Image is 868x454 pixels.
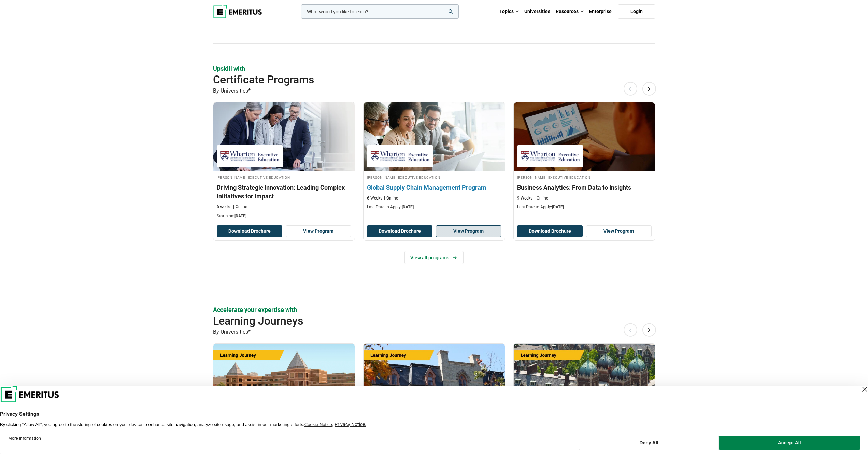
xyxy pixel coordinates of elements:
[286,225,351,237] a: View Program
[552,205,564,209] span: [DATE]
[514,102,655,214] a: Business Analytics Course by Wharton Executive Education - September 4, 2025 Wharton Executive Ed...
[213,73,611,86] h2: Certificate Programs
[213,344,355,412] img: Leadership Program in Operations and Supply Chain Strategy | Online Business Management Course
[213,64,655,73] p: Upskill with
[517,204,652,210] p: Last Date to Apply:
[217,204,231,210] p: 6 weeks
[213,328,655,336] p: By Universities*
[301,4,459,19] input: woocommerce-product-search-field-0
[624,323,637,337] button: Previous
[514,102,655,171] img: Business Analytics: From Data to Insights | Online Business Analytics Course
[517,195,532,201] p: 9 Weeks
[367,204,501,210] p: Last Date to Apply:
[234,214,246,218] span: [DATE]
[586,225,652,237] a: View Program
[436,225,501,237] a: View Program
[404,251,464,264] a: View all programs
[618,4,655,19] a: Login
[213,102,355,171] img: Driving Strategic Innovation: Leading Complex Initiatives for Impact | Online Digital Transformat...
[624,82,637,95] button: Previous
[370,149,430,164] img: Wharton Executive Education
[514,344,655,412] img: Mastering Executive Influence: Neuroscience-Driven Leadership Strategies | Online Leadership Course
[367,183,501,192] h3: Global Supply Chain Management Program
[367,195,382,201] p: 6 Weeks
[217,183,351,200] h3: Driving Strategic Innovation: Leading Complex Initiatives for Impact
[213,314,611,328] h2: Learning Journeys
[642,82,656,95] button: Next
[384,195,398,201] p: Online
[642,323,656,337] button: Next
[233,204,247,210] p: Online
[220,149,280,164] img: Wharton Executive Education
[217,174,351,180] h4: [PERSON_NAME] Executive Education
[521,149,580,164] img: Wharton Executive Education
[213,86,655,95] p: By Universities*
[217,225,282,237] button: Download Brochure
[217,213,351,219] p: Starts on:
[517,183,652,192] h3: Business Analytics: From Data to Insights
[517,225,583,237] button: Download Brochure
[364,102,505,214] a: Business Management Course by Wharton Executive Education - September 4, 2025 Wharton Executive E...
[356,99,512,174] img: Global Supply Chain Management Program | Online Business Management Course
[517,174,652,180] h4: [PERSON_NAME] Executive Education
[367,225,432,237] button: Download Brochure
[213,102,355,222] a: Digital Transformation Course by Wharton Executive Education - September 3, 2025 Wharton Executiv...
[213,305,655,314] p: Accelerate your expertise with
[367,174,501,180] h4: [PERSON_NAME] Executive Education
[364,344,505,412] img: Product Strategy and Revenue Management | Online Project Management Course
[534,195,548,201] p: Online
[402,205,414,209] span: [DATE]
